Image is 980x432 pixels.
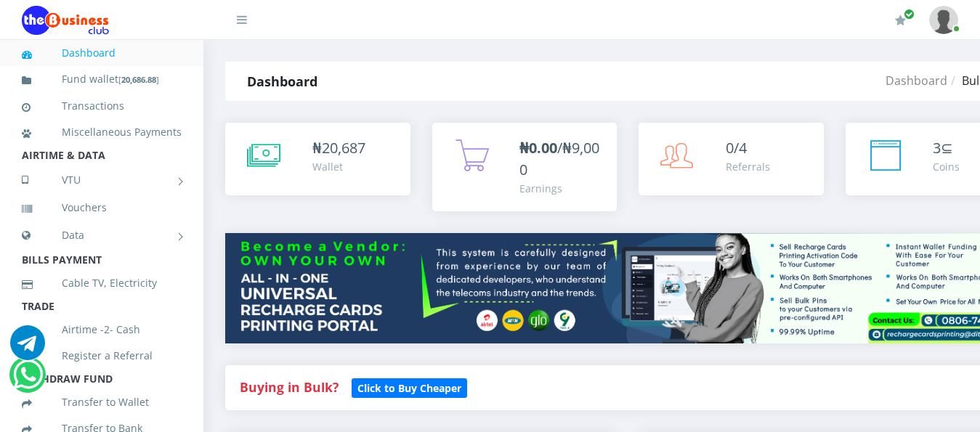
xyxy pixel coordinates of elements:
[22,6,109,35] img: Logo
[22,191,182,224] a: Vouchers
[312,137,365,159] div: ₦
[240,378,339,396] strong: Buying in Bulk?
[933,159,960,174] div: Coins
[726,159,770,174] div: Referrals
[22,266,182,300] a: Cable TV, Electricity
[22,313,182,346] a: Airtime -2- Cash
[639,123,824,195] a: 0/4 Referrals
[322,138,365,158] span: 20,687
[726,138,747,158] span: 0/4
[247,73,317,90] strong: Dashboard
[22,386,182,419] a: Transfer to Wallet
[895,15,906,26] i: Renew/Upgrade Subscription
[22,62,182,97] a: Fund wallet[20,686.88]
[933,138,941,158] span: 3
[886,73,947,89] a: Dashboard
[519,138,557,158] b: ₦0.00
[22,217,182,253] a: Data
[22,36,182,70] a: Dashboard
[519,181,603,196] div: Earnings
[22,339,182,372] a: Register a Referral
[121,74,156,85] b: 20,686.88
[22,162,182,198] a: VTU
[10,336,45,360] a: Chat for support
[929,6,958,34] img: User
[904,9,915,20] span: Renew/Upgrade Subscription
[357,381,461,395] b: Click to Buy Cheaper
[352,378,467,396] a: Click to Buy Cheaper
[13,368,43,392] a: Chat for support
[22,89,182,123] a: Transactions
[432,123,617,211] a: ₦0.00/₦9,000 Earnings
[312,159,365,174] div: Wallet
[22,115,182,149] a: Miscellaneous Payments
[118,74,159,85] small: [ ]
[519,138,599,179] span: /₦9,000
[225,123,410,195] a: ₦20,687 Wallet
[933,137,960,159] div: ⊆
